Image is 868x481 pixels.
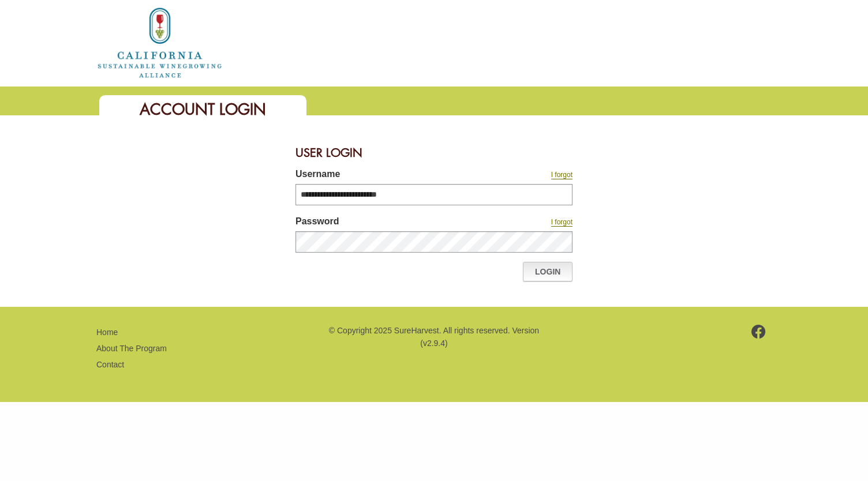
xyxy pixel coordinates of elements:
[295,138,573,167] div: User Login
[295,167,474,184] label: Username
[551,218,573,227] a: I forgot
[96,360,124,369] a: Contact
[327,324,541,350] p: © Copyright 2025 SureHarvest. All rights reserved. Version (v2.9.4)
[751,325,766,339] img: footer-facebook.png
[96,6,223,80] img: logo_cswa2x.png
[96,328,118,337] a: Home
[551,171,573,179] a: I forgot
[96,344,167,353] a: About The Program
[140,99,266,119] span: Account Login
[295,215,474,231] label: Password
[523,262,573,281] a: Login
[96,37,223,47] a: Home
